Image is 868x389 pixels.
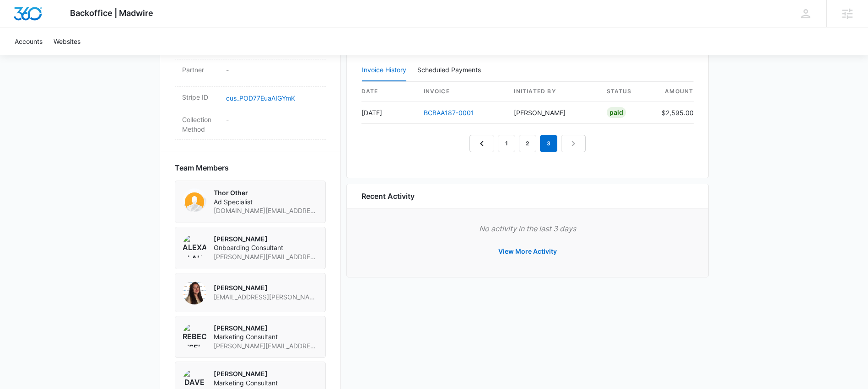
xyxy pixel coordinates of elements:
span: Marketing Consultant [214,332,318,341]
span: Team Members [175,162,229,173]
div: Partner- [175,59,326,87]
a: Page 2 [519,135,536,152]
span: Ad Specialist [214,197,318,207]
img: Rebecca Eisele [183,324,206,347]
th: amount [654,82,694,101]
span: Backoffice | Madwire [70,8,153,18]
p: Thor Other [214,188,318,197]
span: Onboarding Consultant [214,243,318,252]
h6: Recent Activity [361,191,415,202]
a: BCBAA187-0001 [424,109,474,117]
p: [PERSON_NAME] [214,369,318,378]
a: Previous Page [469,135,494,152]
p: No activity in the last 3 days [361,223,694,234]
th: date [361,82,416,101]
p: [PERSON_NAME] [214,324,318,333]
a: cus_POD77EuaAIGYmK [226,94,295,102]
td: $2,595.00 [654,101,694,124]
dt: Collection Method [182,115,219,134]
span: [PERSON_NAME][EMAIL_ADDRESS][PERSON_NAME][DOMAIN_NAME] [214,252,318,261]
p: - [226,115,318,124]
em: 3 [540,135,557,152]
dt: Stripe ID [182,92,219,102]
p: [PERSON_NAME] [214,234,318,244]
span: [DOMAIN_NAME][EMAIL_ADDRESS][DOMAIN_NAME] [214,206,318,215]
a: Accounts [9,27,48,55]
span: [EMAIL_ADDRESS][PERSON_NAME][DOMAIN_NAME] [214,293,318,302]
span: [PERSON_NAME][EMAIL_ADDRESS][PERSON_NAME][DOMAIN_NAME] [214,341,318,351]
a: Page 1 [498,135,515,152]
div: Stripe IDcus_POD77EuaAIGYmK [175,87,326,109]
img: Thor Other [183,188,206,212]
td: [DATE] [361,101,416,124]
div: Collection Method- [175,109,326,140]
td: [PERSON_NAME] [507,101,599,124]
nav: Pagination [469,135,586,152]
div: Paid [607,107,626,118]
button: View More Activity [489,240,566,262]
div: Scheduled Payments [417,67,485,73]
a: Websites [48,27,86,55]
dt: Partner [182,65,219,75]
span: Marketing Consultant [214,378,318,388]
th: status [599,82,654,101]
th: invoice [416,82,507,101]
p: - [226,65,318,75]
button: Invoice History [362,59,406,81]
p: [PERSON_NAME] [214,283,318,293]
img: Alexander Blaho [183,234,206,258]
img: Audriana Talamantes [183,281,206,304]
th: Initiated By [507,82,599,101]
